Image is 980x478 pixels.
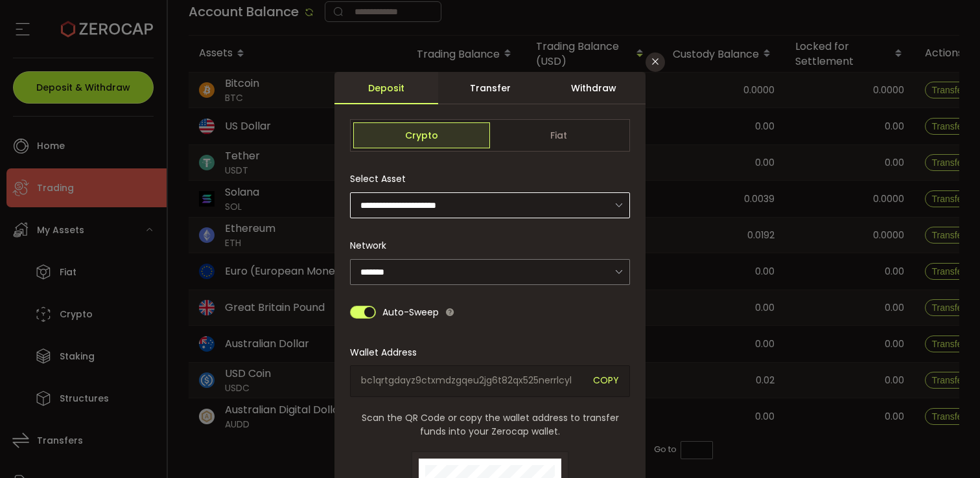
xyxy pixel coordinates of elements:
[915,416,980,478] iframe: Chat Widget
[382,299,439,325] span: Auto-Sweep
[350,411,630,438] span: Scan the QR Code or copy the wallet address to transfer funds into your Zerocap wallet.
[350,239,394,252] label: Network
[646,52,665,72] button: Close
[350,172,414,185] label: Select Asset
[593,374,619,389] span: COPY
[350,346,425,359] label: Wallet Address
[542,72,646,104] div: Withdraw
[490,122,627,148] span: Fiat
[334,72,438,104] div: Deposit
[438,72,542,104] div: Transfer
[353,122,490,148] span: Crypto
[361,374,583,389] span: bc1qrtgdayz9ctxmdzgqeu2jg6t82qx525nerrlcyl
